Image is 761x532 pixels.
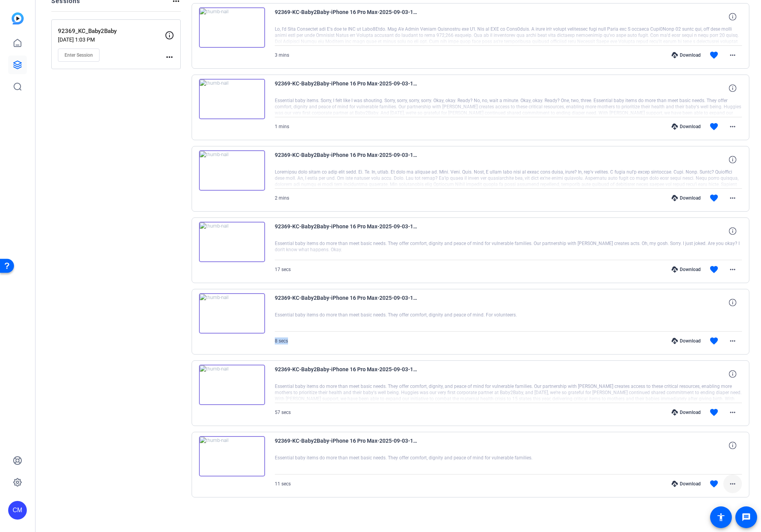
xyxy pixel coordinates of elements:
span: 57 secs [275,410,291,415]
p: [DATE] 1:03 PM [58,37,165,43]
mat-icon: more_horiz [728,50,737,60]
span: 3 mins [275,52,289,58]
span: 92369-KC-Baby2Baby-iPhone 16 Pro Max-2025-09-03-15-58-37-055-0 [275,365,419,383]
span: 92369-KC-Baby2Baby-iPhone 16 Pro Max-2025-09-03-16-03-50-136-0 [275,293,419,312]
span: Enter Session [65,52,93,58]
img: thumb-nail [199,79,265,119]
p: 92369_KC_Baby2Baby [58,27,165,36]
img: thumb-nail [199,436,265,476]
span: 17 secs [275,267,291,272]
img: thumb-nail [199,222,265,262]
span: 8 secs [275,338,288,344]
mat-icon: favorite [709,408,719,417]
img: blue-gradient.svg [12,12,24,24]
img: thumb-nail [199,150,265,191]
img: thumb-nail [199,293,265,334]
mat-icon: message [742,513,751,522]
mat-icon: favorite [709,50,719,60]
div: Download [668,52,705,58]
mat-icon: favorite [709,479,719,489]
div: Download [668,409,705,416]
span: 92369-KC-Baby2Baby-iPhone 16 Pro Max-2025-09-03-16-07-43-624-0 [275,79,419,97]
mat-icon: favorite [709,193,719,203]
span: 92369-KC-Baby2Baby-iPhone 16 Pro Max-2025-09-03-16-11-27-918-0 [275,7,419,26]
span: 11 secs [275,481,291,487]
mat-icon: more_horiz [728,479,737,489]
div: CM [8,501,27,520]
div: Download [668,123,705,130]
mat-icon: accessibility [716,513,726,522]
span: 2 mins [275,195,289,201]
img: thumb-nail [199,365,265,405]
span: 1 mins [275,124,289,129]
mat-icon: favorite [709,336,719,346]
mat-icon: favorite [709,265,719,274]
mat-icon: more_horiz [728,122,737,131]
img: thumb-nail [199,7,265,48]
mat-icon: more_horiz [728,193,737,203]
mat-icon: more_horiz [728,408,737,417]
mat-icon: more_horiz [728,336,737,346]
button: Enter Session [58,49,99,62]
span: 92369-KC-Baby2Baby-iPhone 16 Pro Max-2025-09-03-16-04-26-392-0 [275,222,419,240]
div: Download [668,266,705,273]
span: 92369-KC-Baby2Baby-iPhone 16 Pro Max-2025-09-03-15-57-56-833-0 [275,436,419,455]
mat-icon: favorite [709,122,719,131]
div: Download [668,338,705,344]
div: Download [668,195,705,201]
mat-icon: more_horiz [165,52,174,62]
mat-icon: more_horiz [728,265,737,274]
div: Download [668,481,705,487]
span: 92369-KC-Baby2Baby-iPhone 16 Pro Max-2025-09-03-16-05-30-713-0 [275,150,419,169]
